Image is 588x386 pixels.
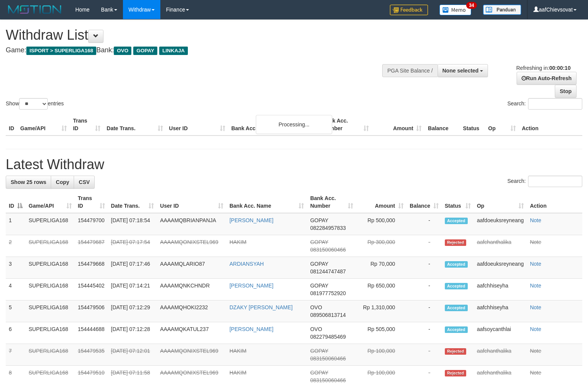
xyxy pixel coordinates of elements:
[108,300,157,322] td: [DATE] 07:12:29
[319,114,372,136] th: Bank Acc. Number
[310,239,328,245] span: GOPAY
[310,355,346,362] span: Copy 083150060466 to clipboard
[159,47,188,55] span: LINKAJA
[445,305,468,311] span: Accepted
[310,217,328,223] span: GOPAY
[6,47,384,54] h4: Game: Bank:
[407,191,442,213] th: Balance: activate to sort column ascending
[407,257,442,279] td: -
[70,114,103,136] th: Trans ID
[527,191,582,213] th: Action
[356,213,407,235] td: Rp 500,000
[445,326,468,333] span: Accepted
[474,213,527,235] td: aafdoeuksreyneang
[157,191,226,213] th: User ID: activate to sort column ascending
[474,300,527,322] td: aafchhiseyha
[229,217,273,223] a: [PERSON_NAME]
[6,157,582,172] h1: Latest Withdraw
[6,98,64,110] label: Show entries
[555,85,577,98] a: Stop
[474,191,527,213] th: Op: activate to sort column ascending
[530,283,541,289] a: Note
[75,344,108,366] td: 154479535
[356,191,407,213] th: Amount: activate to sort column ascending
[56,179,69,185] span: Copy
[256,115,332,134] div: Processing...
[6,257,26,279] td: 3
[108,322,157,344] td: [DATE] 07:12:28
[6,300,26,322] td: 5
[26,322,75,344] td: SUPERLIGA168
[228,114,319,136] th: Bank Acc. Name
[485,114,519,136] th: Op
[507,176,582,187] label: Search:
[108,257,157,279] td: [DATE] 07:17:46
[26,213,75,235] td: SUPERLIGA168
[26,279,75,300] td: SUPERLIGA168
[310,261,328,267] span: GOPAY
[530,326,541,332] a: Note
[6,235,26,257] td: 2
[108,235,157,257] td: [DATE] 07:17:54
[229,304,292,310] a: DZAKY [PERSON_NAME]
[382,64,437,77] div: PGA Site Balance /
[407,235,442,257] td: -
[26,300,75,322] td: SUPERLIGA168
[74,176,95,189] a: CSV
[528,176,582,187] input: Search:
[310,247,346,253] span: Copy 083150060466 to clipboard
[26,257,75,279] td: SUPERLIGA168
[407,300,442,322] td: -
[528,98,582,110] input: Search:
[75,300,108,322] td: 154479506
[483,5,521,15] img: panduan.png
[6,114,17,136] th: ID
[530,304,541,310] a: Note
[530,348,541,354] a: Note
[356,257,407,279] td: Rp 70,000
[310,348,328,354] span: GOPAY
[157,322,226,344] td: AAAAMQKATUL237
[310,334,346,340] span: Copy 082279485469 to clipboard
[6,176,51,189] a: Show 25 rows
[516,65,570,71] span: Refreshing in:
[442,191,474,213] th: Status: activate to sort column ascending
[75,213,108,235] td: 154479700
[103,114,166,136] th: Date Trans.
[474,279,527,300] td: aafchhiseyha
[445,283,468,289] span: Accepted
[407,322,442,344] td: -
[114,47,131,55] span: OVO
[75,257,108,279] td: 154479668
[407,344,442,366] td: -
[51,176,74,189] a: Copy
[26,235,75,257] td: SUPERLIGA168
[310,370,328,376] span: GOPAY
[6,322,26,344] td: 6
[229,261,264,267] a: ARDIANSYAH
[79,179,90,185] span: CSV
[356,344,407,366] td: Rp 100,000
[445,370,466,376] span: Rejected
[226,191,307,213] th: Bank Acc. Name: activate to sort column ascending
[445,261,468,268] span: Accepted
[474,257,527,279] td: aafdoeuksreyneang
[157,344,226,366] td: AAAAMQONIXSTEL969
[356,300,407,322] td: Rp 1,310,000
[157,279,226,300] td: AAAAMQNKCHNDR
[439,5,472,15] img: Button%20Memo.svg
[108,213,157,235] td: [DATE] 07:18:54
[372,114,425,136] th: Amount
[229,348,246,354] a: HAKIM
[229,283,273,289] a: [PERSON_NAME]
[75,235,108,257] td: 154479687
[75,322,108,344] td: 154444688
[26,191,75,213] th: Game/API: activate to sort column ascending
[466,2,477,9] span: 34
[133,47,157,55] span: GOPAY
[157,213,226,235] td: AAAAMQBRIANPANJA
[390,5,428,15] img: Feedback.jpg
[310,304,322,310] span: OVO
[425,114,460,136] th: Balance
[6,279,26,300] td: 4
